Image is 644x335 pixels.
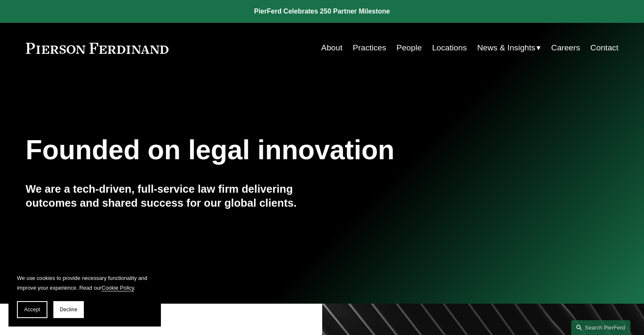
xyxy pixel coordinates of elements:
[26,182,322,210] h4: We are a tech-driven, full-service law firm delivering outcomes and shared success for our global...
[26,135,520,166] h1: Founded on legal innovation
[590,40,618,56] a: Contact
[551,40,580,56] a: Careers
[571,320,630,335] a: Search this site
[24,307,40,313] span: Accept
[60,307,77,313] span: Decline
[321,40,343,56] a: About
[477,41,536,55] span: News & Insights
[353,40,386,56] a: Practices
[477,40,541,56] a: folder dropdown
[432,40,467,56] a: Locations
[17,273,152,293] p: We use cookies to provide necessary functionality and improve your experience. Read our .
[8,265,161,327] section: Cookie banner
[53,301,84,318] button: Decline
[17,301,47,318] button: Accept
[396,40,422,56] a: People
[102,285,134,291] a: Cookie Policy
